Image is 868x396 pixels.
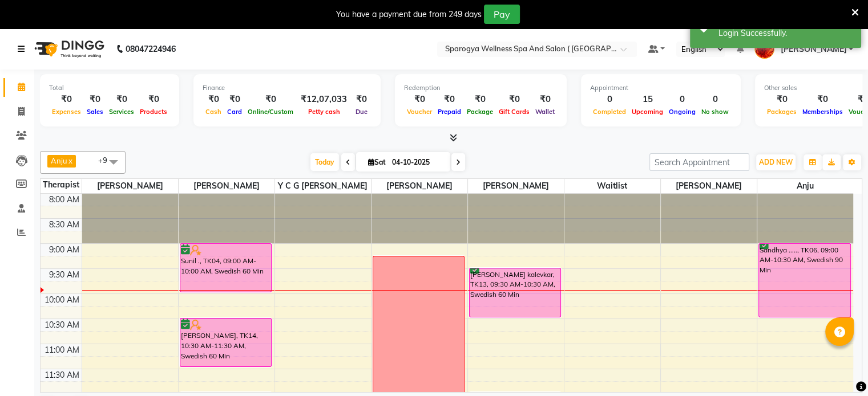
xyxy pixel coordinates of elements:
div: Login Successfully. [718,27,853,39]
div: Sandhya ....., TK06, 09:00 AM-10:30 AM, Swedish 90 Min [759,244,850,317]
span: Due [353,108,370,116]
div: Finance [203,83,372,93]
span: Sat [365,158,389,166]
span: Wallet [532,108,558,116]
span: Upcoming [629,108,666,116]
div: ₹0 [352,93,372,106]
div: Therapist [41,179,82,191]
span: Voucher [404,108,435,116]
span: [PERSON_NAME] [372,179,467,193]
div: ₹0 [800,93,846,106]
span: Anju [757,179,854,193]
span: [PERSON_NAME] [179,179,274,193]
div: 10:00 AM [42,294,82,306]
span: Sales [84,108,106,116]
img: logo [29,33,107,65]
img: Shraddha Indulkar [754,39,774,59]
span: Card [224,108,245,116]
span: No show [699,108,732,116]
b: 08047224946 [126,33,176,65]
a: x [67,156,72,165]
input: 2025-10-04 [389,154,446,171]
span: Services [106,108,137,116]
span: Prepaid [435,108,464,116]
div: 0 [699,93,732,106]
span: ADD NEW [759,158,793,166]
div: ₹12,07,033 [296,93,352,106]
span: Packages [764,108,800,116]
span: Online/Custom [245,108,296,116]
div: 9:30 AM [47,269,82,281]
span: Gift Cards [496,108,532,116]
div: ₹0 [106,93,137,106]
div: ₹0 [764,93,800,106]
div: ₹0 [464,93,496,106]
div: ₹0 [404,93,435,106]
div: ₹0 [496,93,532,106]
div: ₹0 [84,93,106,106]
button: Pay [484,5,520,24]
input: Search Appointment [649,153,749,171]
div: Appointment [590,83,732,93]
div: Redemption [404,83,558,93]
div: 11:00 AM [42,344,82,356]
div: 9:00 AM [47,244,82,256]
div: 8:30 AM [47,219,82,231]
span: Today [310,153,339,171]
div: You have a payment due from 249 days [336,9,482,21]
span: Y C G [PERSON_NAME] [275,179,371,193]
span: Expenses [49,108,84,116]
span: Petty cash [305,108,343,116]
div: 10:30 AM [42,319,82,331]
span: Completed [590,108,629,116]
div: 8:00 AM [47,194,82,206]
span: Memberships [800,108,846,116]
div: ₹0 [203,93,224,106]
span: +9 [98,156,116,165]
div: 11:30 AM [42,369,82,381]
div: Sunil ., TK04, 09:00 AM-10:00 AM, Swedish 60 Min [180,244,272,292]
button: ADD NEW [756,154,796,170]
div: ₹0 [224,93,245,106]
div: ₹0 [49,93,84,106]
span: Package [464,108,496,116]
span: [PERSON_NAME] [82,179,178,193]
span: [PERSON_NAME] [780,43,846,55]
div: ₹0 [137,93,170,106]
span: [PERSON_NAME] [468,179,564,193]
span: Waitlist [564,179,660,193]
div: ₹0 [245,93,296,106]
div: Total [49,83,170,93]
div: 15 [629,93,666,106]
span: Anju [51,156,67,165]
span: Cash [203,108,224,116]
div: [PERSON_NAME] kalevkar, TK13, 09:30 AM-10:30 AM, Swedish 60 Min [470,268,561,317]
div: 0 [590,93,629,106]
div: ₹0 [435,93,464,106]
span: Ongoing [666,108,699,116]
div: ₹0 [532,93,558,106]
div: [PERSON_NAME], TK14, 10:30 AM-11:30 AM, Swedish 60 Min [180,319,272,366]
div: 0 [666,93,699,106]
span: Products [137,108,170,116]
span: [PERSON_NAME] [661,179,757,193]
